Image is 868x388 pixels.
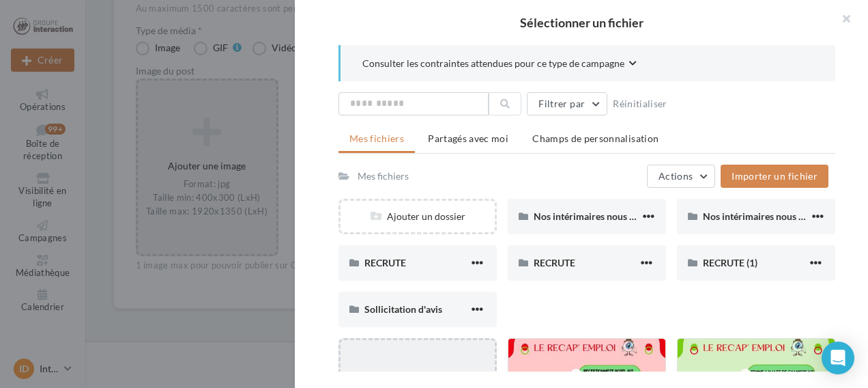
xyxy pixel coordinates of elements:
button: Importer un fichier [721,165,828,188]
div: Mes fichiers [358,169,409,183]
span: Mes fichiers [349,133,404,144]
span: Partagés avec moi [428,133,508,144]
button: Consulter les contraintes attendues pour ce type de campagne [362,56,637,73]
span: Consulter les contraintes attendues pour ce type de campagne [362,57,624,70]
div: Open Intercom Messenger [822,342,854,374]
span: Actions [659,170,693,182]
span: RECRUTE [534,257,575,268]
button: Filtrer par [527,92,607,115]
div: Ajouter un dossier [341,210,495,223]
span: Nos intérimaires nous partagent leur [534,210,689,222]
button: Actions [647,165,715,188]
h2: Sélectionner un fichier [317,16,846,29]
span: Sollicitation d'avis [364,303,442,315]
span: Importer un fichier [732,170,818,182]
span: RECRUTE [364,257,406,268]
button: Réinitialiser [607,96,673,112]
span: Champs de personnalisation [532,133,659,144]
span: Nos intérimaires nous partagent leur [703,210,858,222]
span: RECRUTE (1) [703,257,757,268]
